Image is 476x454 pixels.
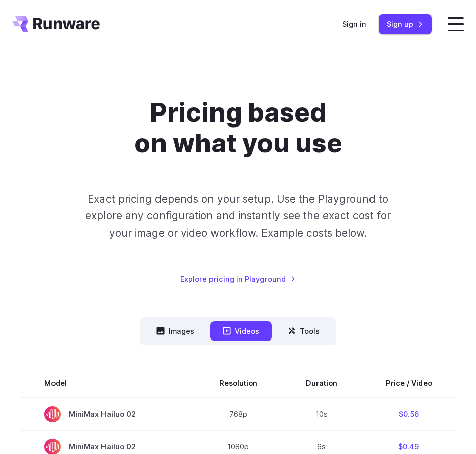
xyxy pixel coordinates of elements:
[282,398,361,431] td: 10s
[361,398,456,431] td: $0.56
[276,321,332,341] button: Tools
[195,398,282,431] td: 768p
[80,191,396,241] p: Exact pricing depends on your setup. Use the Playground to explore any configuration and instantl...
[144,321,206,341] button: Images
[282,369,361,398] th: Duration
[44,406,171,422] span: MiniMax Hailuo 02
[195,369,282,398] th: Resolution
[12,16,100,32] a: Go to /
[58,97,419,158] h1: Pricing based on what you use
[180,273,296,285] a: Explore pricing in Playground
[342,18,366,30] a: Sign in
[361,369,456,398] th: Price / Video
[20,369,195,398] th: Model
[379,14,432,34] a: Sign up
[210,321,272,341] button: Videos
